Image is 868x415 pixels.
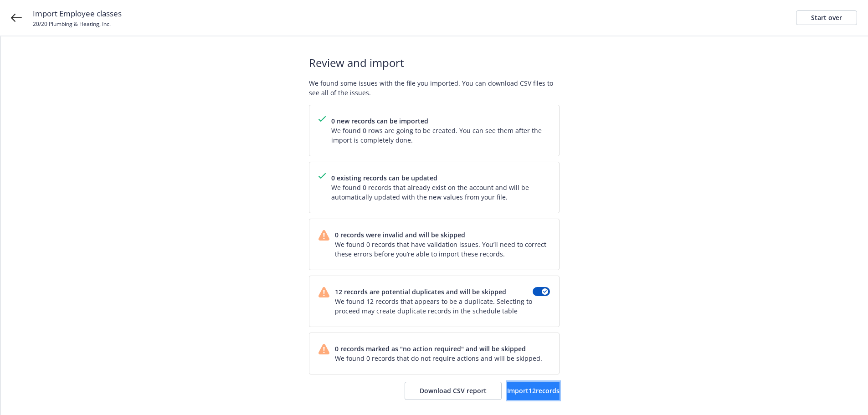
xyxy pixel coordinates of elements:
span: 0 records were invalid and will be skipped [335,230,550,240]
span: Import Employee classes [33,8,122,20]
span: Review and import [309,55,560,71]
span: We found some issues with the file you imported. You can download CSV files to see all of the iss... [309,78,560,97]
span: We found 0 records that do not require actions and will be skipped. [335,354,542,363]
span: We found 0 records that already exist on the account and will be automatically updated with the n... [331,183,550,202]
button: Download CSV report [405,382,502,400]
span: We found 0 rows are going to be created. You can see them after the import is completely done. [331,126,550,145]
span: 0 records marked as "no action required" and will be skipped [335,344,542,354]
span: Download CSV report [420,386,487,395]
a: Start over [796,10,857,25]
span: 0 existing records can be updated [331,173,550,183]
button: Import12records [507,382,560,400]
span: 12 records are potential duplicates and will be skipped [335,287,533,297]
span: Import 12 records [507,386,560,395]
span: 20/20 Plumbing & Heating, Inc. [33,20,111,28]
span: 0 new records can be imported [331,116,550,126]
span: We found 0 records that have validation issues. You’ll need to correct these errors before you’re... [335,240,550,259]
span: We found 12 records that appears to be a duplicate. Selecting to proceed may create duplicate rec... [335,297,533,316]
div: Start over [811,11,842,25]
